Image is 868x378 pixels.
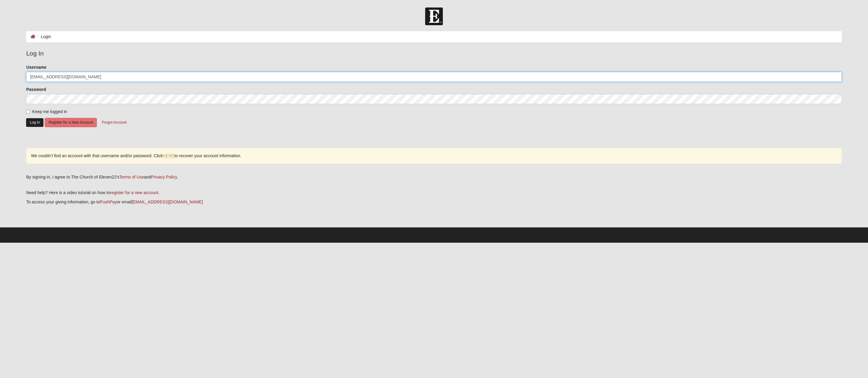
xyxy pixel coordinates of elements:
[32,109,67,114] span: Keep me logged in
[425,7,443,25] img: Church of Eleven22 Logo
[26,174,842,180] div: By signing in, I agree to The Church of Eleven22's and .
[151,175,177,179] a: Privacy Policy
[26,190,842,196] p: Need help? Here is a video tutorial on how to .
[100,199,117,204] a: PushPay
[163,153,174,158] a: HERE
[45,118,97,127] button: Register for a New Account
[132,199,203,204] a: [EMAIL_ADDRESS][DOMAIN_NAME]
[26,110,30,114] input: Keep me logged in
[26,49,842,58] legend: Log In
[26,86,46,92] label: Password
[98,118,130,127] button: Forgot Account
[26,148,842,164] div: We couldn’t find an account with that username and/or password. Click to recover your account inf...
[26,64,46,70] label: Username
[110,190,158,195] a: register for a new account
[119,175,144,179] a: Terms of Use
[26,118,43,127] button: Log In
[35,34,51,40] li: Login
[26,199,842,205] p: To access your giving information, go to or email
